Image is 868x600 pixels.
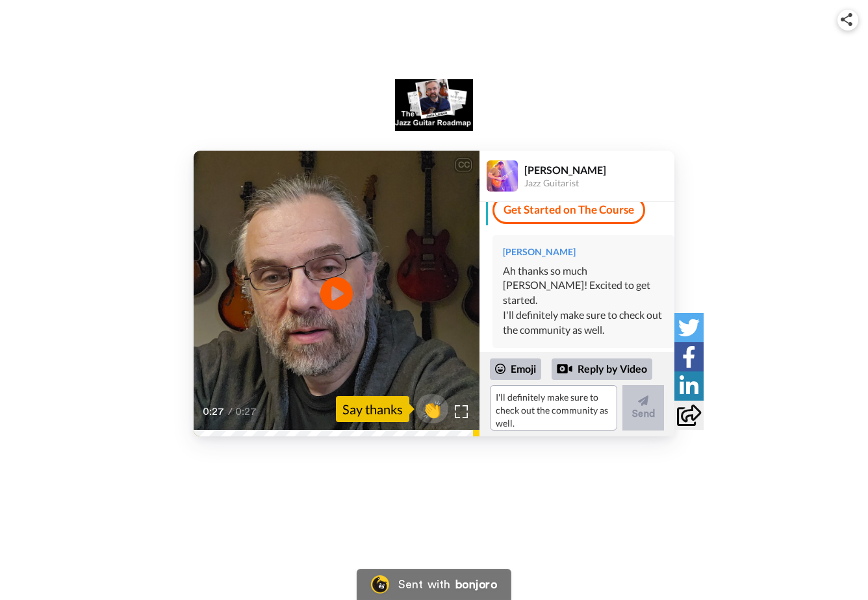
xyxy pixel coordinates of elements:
[455,405,468,418] img: Full screen
[203,404,225,419] span: 0:27
[487,160,518,192] img: Profile Image
[228,404,233,419] span: /
[416,399,448,419] span: 👏
[503,245,664,258] div: [PERSON_NAME]
[503,264,664,308] div: Ah thanks so much [PERSON_NAME]! Excited to get started.
[524,164,674,176] div: [PERSON_NAME]
[557,361,572,377] div: Reply by Video
[552,358,652,381] div: Reply by Video
[503,308,664,338] div: I'll definitely make sure to check out the community as well.
[336,396,409,422] div: Say thanks
[395,79,473,131] img: logo
[455,158,472,171] div: CC
[622,385,664,431] button: Send
[490,358,541,379] div: Emoji
[235,404,258,419] span: 0:27
[524,178,674,189] div: Jazz Guitarist
[841,13,852,26] img: ic_share.svg
[416,394,448,423] button: 👏
[492,196,645,223] a: Get Started on The Course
